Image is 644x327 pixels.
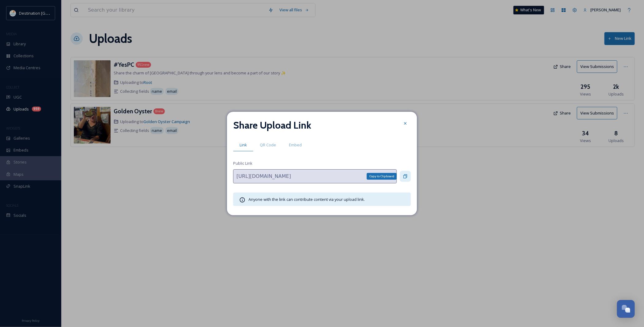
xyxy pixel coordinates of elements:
[248,197,365,202] span: Anyone with the link can contribute content via your upload link.
[617,300,635,318] button: Open Chat
[233,118,311,133] h2: Share Upload Link
[233,160,252,166] span: Public Link
[240,142,247,148] span: Link
[260,142,276,148] span: QR Code
[289,142,302,148] span: Embed
[367,173,397,180] div: Copy to Clipboard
